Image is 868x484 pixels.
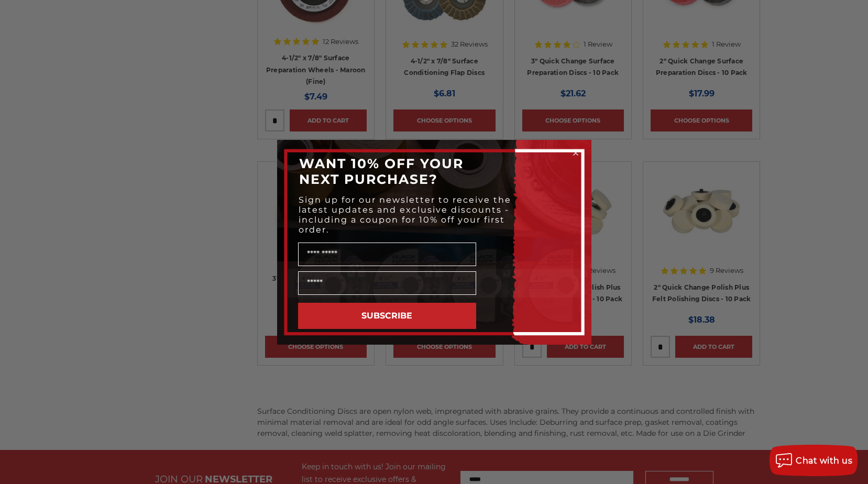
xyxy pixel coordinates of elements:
[298,303,476,329] button: SUBSCRIBE
[298,271,476,295] input: Email
[770,445,858,476] button: Chat with us
[299,156,464,187] span: WANT 10% OFF YOUR NEXT PURCHASE?
[796,456,852,466] span: Chat with us
[570,148,581,158] button: Close dialog
[299,195,511,235] span: Sign up for our newsletter to receive the latest updates and exclusive discounts - including a co...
